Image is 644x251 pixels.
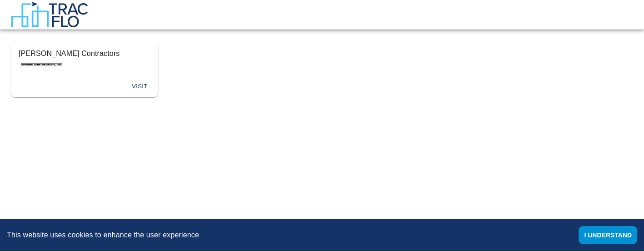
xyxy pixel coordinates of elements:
button: Accept cookies [579,226,637,244]
button: [PERSON_NAME] ContractorsLogo [11,41,158,76]
button: Visit [125,80,154,94]
div: This website uses cookies to enhance the user experience [7,230,565,241]
img: broken-image.jpg [615,5,633,24]
img: TracFlo Logo [11,2,88,27]
iframe: Chat Widget [599,207,644,251]
p: [PERSON_NAME] Contractors [19,48,150,59]
img: Logo [19,62,64,67]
